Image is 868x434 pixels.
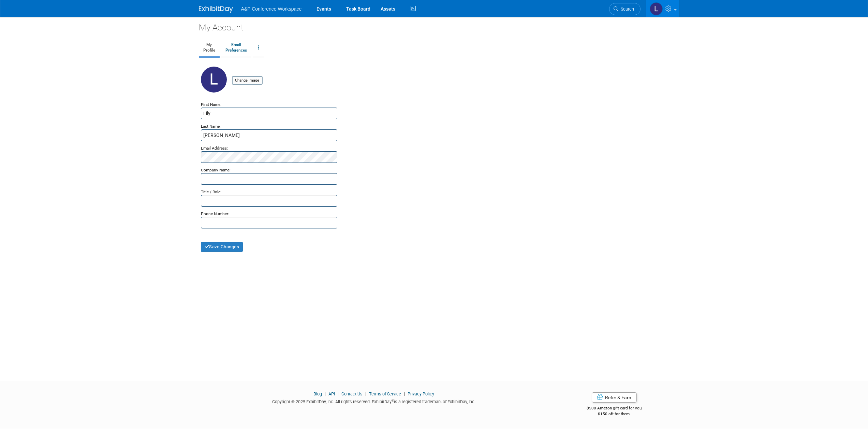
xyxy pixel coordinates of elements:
[592,392,637,403] a: Refer & Earn
[369,391,401,396] a: Terms of Service
[650,2,663,15] img: Lily Webber
[199,39,220,56] a: MyProfile
[392,398,394,402] sup: ®
[559,401,670,417] div: $500 Amazon gift card for you,
[201,242,243,252] button: Save Changes
[408,391,434,396] a: Privacy Policy
[201,168,231,172] small: Company Name:
[199,6,233,13] img: ExhibitDay
[199,17,670,33] div: My Account
[241,6,302,12] span: A&P Conference Workspace
[341,391,363,396] a: Contact Us
[364,391,368,396] span: |
[328,391,335,396] a: API
[221,39,251,56] a: EmailPreferences
[402,391,407,396] span: |
[313,391,322,396] a: Blog
[201,124,221,129] small: Last Name:
[199,397,549,405] div: Copyright © 2025 ExhibitDay, Inc. All rights reserved. ExhibitDay is a registered trademark of Ex...
[618,6,634,12] span: Search
[201,102,221,107] small: First Name:
[201,67,227,93] img: L.jpg
[201,190,221,194] small: Title / Role:
[609,3,641,15] a: Search
[201,211,229,216] small: Phone Number:
[201,146,228,151] small: Email Address:
[559,411,670,417] div: $150 off for them.
[336,391,340,396] span: |
[323,391,327,396] span: |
